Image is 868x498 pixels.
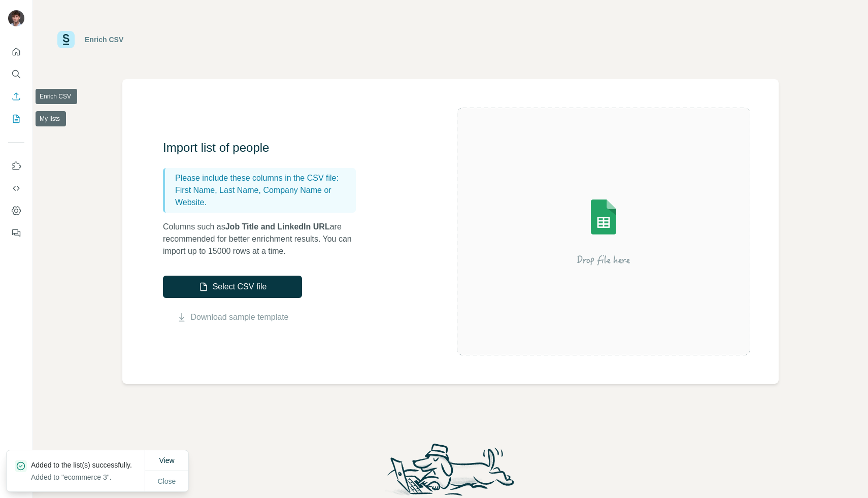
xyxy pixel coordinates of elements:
button: Use Surfe API [8,179,24,197]
button: Close [151,472,183,490]
span: Close [158,476,176,486]
img: Avatar [8,10,24,26]
button: Download sample template [163,311,302,323]
button: Search [8,65,24,83]
button: Dashboard [8,202,24,220]
a: Download sample template [191,311,289,323]
p: Please include these columns in the CSV file: [175,172,352,184]
button: View [152,451,181,470]
button: Use Surfe on LinkedIn [8,157,24,175]
span: View [159,456,174,464]
button: Feedback [8,224,24,242]
p: Added to "ecommerce 3". [31,472,140,482]
span: Job Title and LinkedIn URL [225,222,330,231]
p: Columns such as are recommended for better enrichment results. You can import up to 15000 rows at... [163,221,366,257]
h3: Import list of people [163,140,366,156]
button: Select CSV file [163,276,302,298]
img: Surfe Logo [57,31,75,48]
p: Added to the list(s) successfully. [31,460,140,470]
p: First Name, Last Name, Company Name or Website. [175,184,352,209]
button: My lists [8,110,24,128]
button: Quick start [8,43,24,61]
div: Enrich CSV [85,35,123,45]
img: Surfe Illustration - Drop file here or select below [512,171,695,292]
button: Enrich CSV [8,87,24,106]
